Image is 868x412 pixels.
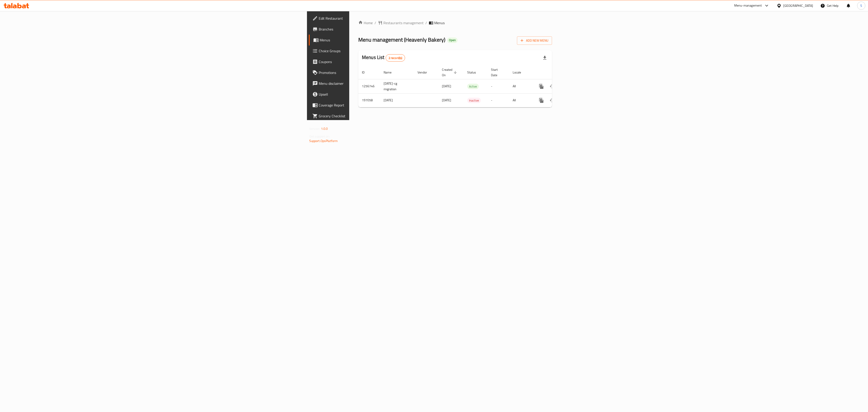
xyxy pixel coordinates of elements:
[532,66,583,79] th: Actions
[309,45,452,56] a: Choice Groups
[319,92,448,97] span: Upsell
[447,38,458,42] span: Open
[536,81,547,92] button: more
[447,38,458,43] div: Open
[539,52,550,63] div: Export file
[309,56,452,67] a: Coupons
[309,24,452,35] a: Branches
[319,113,448,119] span: Grocery Checklist
[362,54,405,62] h2: Menus List
[734,3,762,8] div: Menu-management
[309,67,452,78] a: Promotions
[536,95,547,106] button: more
[467,84,479,89] div: Active
[491,67,504,78] span: Start Date
[487,79,509,93] td: -
[513,70,527,75] span: Locale
[309,13,452,24] a: Edit Restaurant
[487,93,509,107] td: -
[467,84,479,89] span: Active
[319,70,448,75] span: Promotions
[358,66,583,107] table: enhanced table
[309,89,452,100] a: Upsell
[362,70,370,75] span: ID
[319,81,448,86] span: Menu disclaimer
[517,36,552,45] button: Add New Menu
[442,67,458,78] span: Created On
[309,138,338,144] a: Support.OpsPlatform
[467,98,481,103] span: Inactive
[417,70,433,75] span: Vendor
[467,70,482,75] span: Status
[358,20,552,26] nav: breadcrumb
[467,98,481,103] div: Inactive
[509,79,532,93] td: All
[309,35,452,45] a: Menus
[309,100,452,111] a: Coverage Report
[386,54,405,62] div: Total records count
[783,3,813,8] div: [GEOGRAPHIC_DATA]
[319,102,448,108] span: Coverage Report
[547,95,558,106] button: Change Status
[509,93,532,107] td: All
[547,81,558,92] button: Change Status
[860,3,862,8] span: S
[309,126,320,132] span: Version:
[309,133,330,139] span: Get support on:
[309,78,452,89] a: Menu disclaimer
[386,56,405,60] span: 2 record(s)
[321,126,328,132] span: 1.0.0
[319,26,448,32] span: Branches
[319,16,448,21] span: Edit Restaurant
[319,59,448,64] span: Coupons
[320,37,448,43] span: Menus
[384,70,397,75] span: Name
[309,111,452,121] a: Grocery Checklist
[319,48,448,54] span: Choice Groups
[521,38,548,43] span: Add New Menu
